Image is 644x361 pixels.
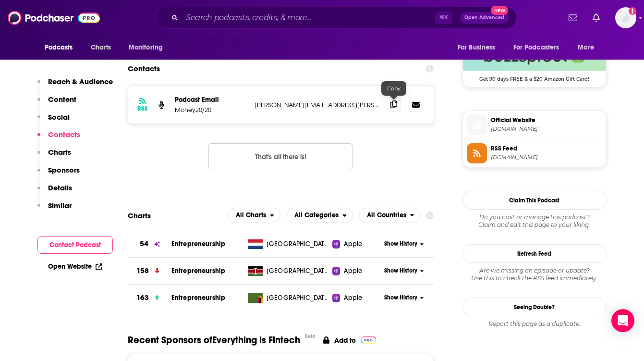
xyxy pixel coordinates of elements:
h3: 54 [140,238,148,249]
p: Add to [334,336,356,345]
p: Money20/20 [175,106,247,114]
p: Podcast Email [175,96,247,104]
a: 158 [128,258,171,284]
button: Similar [37,201,72,219]
button: Show History [381,240,427,248]
span: Do you host or manage this podcast? [462,213,607,221]
span: Netherlands [267,239,329,249]
a: Show notifications dropdown [565,10,581,26]
svg: Add a profile image [629,7,636,15]
span: Logged in as cmand-c [615,7,636,28]
button: Social [37,112,70,130]
span: New [491,6,508,15]
span: ⌘ K [435,12,452,24]
span: Charts [91,41,111,54]
div: Open Intercom Messenger [611,309,634,332]
div: Report this page as a duplicate. [462,320,607,328]
button: Contacts [37,130,80,148]
h3: 158 [136,265,149,276]
p: Charts [48,148,71,157]
a: Entrepreneurship [171,294,225,302]
a: Open Website [48,262,102,271]
p: Content [48,95,76,104]
h2: Categories [286,208,353,223]
span: Apple [344,266,362,276]
span: For Podcasters [513,41,559,54]
div: Are we missing an episode or update? Use this to check the RSS feed immediately. [462,267,607,282]
button: Content [37,95,76,112]
button: open menu [38,38,85,57]
a: Entrepreneurship [171,267,225,275]
a: [GEOGRAPHIC_DATA] [244,239,332,249]
p: [PERSON_NAME][EMAIL_ADDRESS][PERSON_NAME][DOMAIN_NAME] [255,101,379,109]
a: Apple [332,266,381,276]
span: Show History [384,267,417,275]
p: Similar [48,201,72,210]
span: For Business [458,41,496,54]
button: Nothing here. [208,143,352,169]
button: open menu [451,38,508,57]
a: RSS Feed[DOMAIN_NAME] [467,143,602,163]
h2: Charts [128,211,151,220]
span: Show History [384,240,417,248]
a: Charts [85,38,117,57]
span: Official Website [491,116,602,124]
div: Claim and edit this page to your liking. [462,213,607,229]
h3: 163 [136,292,149,303]
a: Official Website[DOMAIN_NAME] [467,115,602,135]
span: RSS Feed [491,144,602,153]
p: Social [48,112,70,122]
span: All Categories [294,212,339,219]
button: open menu [122,38,175,57]
span: Monitoring [129,41,163,54]
div: Search podcasts, credits, & more... [156,7,517,29]
button: open menu [571,38,606,57]
button: Sponsors [37,165,80,183]
a: Buzzsprout Deal: Get 90 days FREE & a $20 Amazon Gift Card! [463,42,606,81]
span: Apple [344,293,362,303]
span: Open Advanced [464,15,504,20]
span: buzzsprout.com [491,125,602,133]
a: Apple [332,293,381,303]
span: Kenya [267,266,329,276]
button: Show profile menu [615,7,636,28]
span: More [578,41,594,54]
a: [GEOGRAPHIC_DATA] [244,266,332,276]
img: Podchaser - Follow, Share and Rate Podcasts [8,9,100,27]
span: All Countries [367,212,406,219]
button: Charts [37,148,71,165]
p: Sponsors [48,165,80,174]
button: Claim This Podcast [462,191,607,210]
button: open menu [359,208,421,223]
button: Show History [381,267,427,275]
img: User Profile [615,7,636,28]
a: Entrepreneurship [171,240,225,248]
input: Search podcasts, credits, & more... [182,10,435,25]
button: Details [37,183,72,201]
div: Beta [305,333,316,339]
span: All Charts [236,212,266,219]
button: Contact Podcast [37,236,113,254]
a: Show notifications dropdown [589,10,604,26]
button: open menu [507,38,573,57]
h2: Platforms [228,208,280,223]
h3: RSS [137,105,148,112]
p: Details [48,183,72,192]
a: [GEOGRAPHIC_DATA] [244,293,332,303]
img: Pro Logo [361,336,377,344]
div: Copy [381,81,406,96]
p: Reach & Audience [48,77,113,86]
span: feeds.buzzsprout.com [491,154,602,161]
span: Podcasts [45,41,73,54]
button: open menu [286,208,353,223]
span: Recent Sponsors of Everything is Fintech [128,334,300,346]
a: Apple [332,239,381,249]
span: Get 90 days FREE & a $20 Amazon Gift Card! [463,71,606,82]
h2: Contacts [128,60,160,78]
button: Refresh Feed [462,244,607,263]
a: 54 [128,231,171,257]
p: Contacts [48,130,80,139]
